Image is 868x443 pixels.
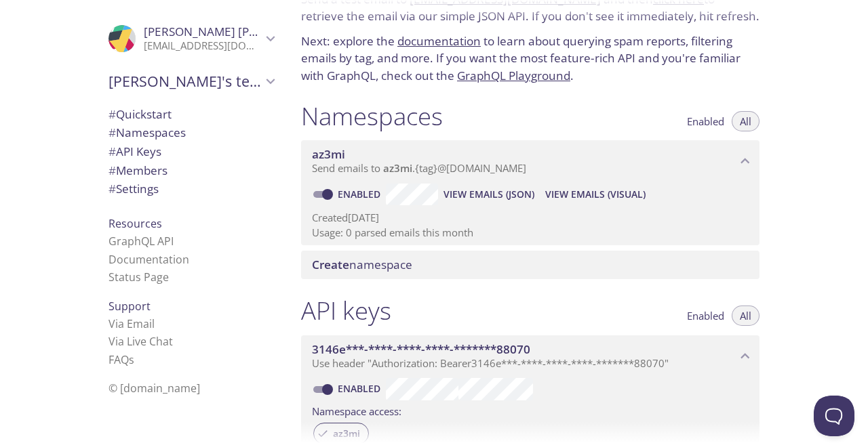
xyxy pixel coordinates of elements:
span: Settings [108,181,159,196]
div: az3mi namespace [301,140,759,182]
a: Status Page [108,270,169,284]
p: Created [DATE] [312,211,749,225]
button: Enabled [679,111,732,131]
p: Next: explore the to learn about querying spam reports, filtering emails by tag, and more. If you... [301,33,759,85]
span: Support [108,299,151,314]
span: Quickstart [108,106,172,122]
button: View Emails (Visual) [540,184,651,205]
span: # [108,163,116,178]
a: documentation [397,33,481,49]
span: Members [108,163,167,178]
div: Members [98,161,285,180]
a: Via Email [108,316,155,331]
div: Zack's team [98,64,285,99]
a: Enabled [336,382,386,395]
button: Enabled [679,305,732,326]
p: Usage: 0 parsed emails this month [312,226,749,240]
p: [EMAIL_ADDRESS][DOMAIN_NAME] [144,39,262,53]
span: s [129,352,134,367]
label: Namespace access: [312,400,401,420]
button: All [732,305,759,326]
span: # [108,106,116,122]
span: View Emails (JSON) [443,186,534,203]
h1: API keys [301,295,391,326]
span: # [108,181,116,196]
a: GraphQL API [108,234,174,249]
span: API Keys [108,144,161,159]
a: Enabled [336,188,386,201]
span: © [DOMAIN_NAME] [108,381,200,396]
button: All [732,111,759,131]
div: API Keys [98,142,285,161]
a: Via Live Chat [108,334,173,349]
span: az3mi [383,161,412,175]
span: Send emails to . {tag} @[DOMAIN_NAME] [312,161,526,175]
span: # [108,144,116,159]
span: az3mi [312,146,345,162]
a: FAQ [108,352,134,367]
span: # [108,125,116,140]
span: [PERSON_NAME]'s team [108,72,262,91]
div: Zack Pennington [98,16,285,61]
span: View Emails (Visual) [545,186,646,203]
button: View Emails (JSON) [438,184,540,205]
span: Namespaces [108,125,186,140]
span: Resources [108,216,162,231]
h1: Namespaces [301,101,443,131]
span: Create [312,257,349,272]
div: Quickstart [98,105,285,124]
div: Create namespace [301,251,759,279]
a: GraphQL Playground [457,68,570,83]
iframe: Help Scout Beacon - Open [814,396,854,436]
span: [PERSON_NAME] [PERSON_NAME] [144,24,330,39]
div: Namespaces [98,123,285,142]
span: namespace [312,257,412,272]
div: Team Settings [98,180,285,198]
a: Documentation [108,252,189,267]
